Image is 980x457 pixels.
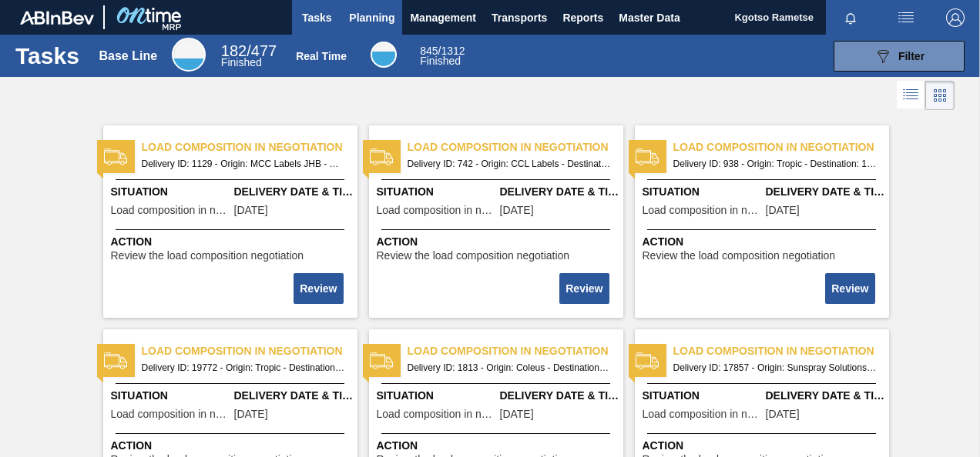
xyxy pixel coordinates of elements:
[500,388,619,404] span: Delivery Date & Time
[562,8,603,27] span: Reports
[111,234,354,250] span: Action
[766,205,800,216] span: 03/13/2023,
[673,343,889,359] span: Load composition in negotiation
[15,47,79,65] h1: Tasks
[221,42,247,59] span: 182
[420,45,465,57] span: / 1312
[500,205,534,216] span: 01/27/2023,
[377,184,496,200] span: Situation
[142,343,357,359] span: Load composition in negotiation
[234,388,354,404] span: Delivery Date & Time
[234,205,268,216] span: 03/31/2023,
[410,8,476,27] span: Management
[643,184,762,200] span: Situation
[294,273,343,304] button: Review
[897,81,925,110] div: List Vision
[172,38,206,72] div: Base Line
[826,7,875,28] button: Notifications
[946,8,965,27] img: Logout
[834,41,965,72] button: Filter
[408,155,611,172] span: Delivery ID: 742 - Origin: CCL Labels - Destination: 1SD
[408,343,623,359] span: Load composition in negotiation
[643,388,762,404] span: Situation
[643,250,836,262] span: Review the load composition negotiation
[377,250,570,262] span: Review the load composition negotiation
[349,8,394,27] span: Planning
[142,359,345,376] span: Delivery ID: 19772 - Origin: Tropic - Destination: 1SD
[643,234,885,250] span: Action
[221,42,277,59] span: / 477
[636,349,659,372] img: status
[925,81,955,110] div: Card Vision
[142,155,345,172] span: Delivery ID: 1129 - Origin: MCC Labels JHB - Destination: 1SD
[20,11,94,25] img: TNhmsLtSVTkK8tSr43FrP2fwEKptu5GPRR3wAAAABJRU5ErkJggg==
[636,145,659,168] img: status
[408,359,611,376] span: Delivery ID: 1813 - Origin: Coleus - Destination: 1SD
[370,349,393,372] img: status
[300,8,334,27] span: Tasks
[111,250,304,262] span: Review the load composition negotiation
[377,388,496,404] span: Situation
[643,438,885,454] span: Action
[827,272,876,305] div: Complete task: 2296788
[111,438,354,454] span: Action
[111,184,230,200] span: Situation
[766,388,885,404] span: Delivery Date & Time
[370,145,393,168] img: status
[377,438,619,454] span: Action
[561,272,610,305] div: Complete task: 2296787
[898,50,925,62] span: Filter
[500,409,534,420] span: 06/02/2023,
[500,184,619,200] span: Delivery Date & Time
[897,8,915,27] img: userActions
[643,409,762,420] span: Load composition in negotiation
[673,155,877,172] span: Delivery ID: 938 - Origin: Tropic - Destination: 1SD
[673,139,889,155] span: Load composition in negotiation
[492,8,547,27] span: Transports
[104,145,127,168] img: status
[825,273,874,304] button: Review
[643,205,762,216] span: Load composition in negotiation
[420,46,465,66] div: Real Time
[221,56,262,68] span: Finished
[559,273,609,304] button: Review
[619,8,680,27] span: Master Data
[296,50,347,62] div: Real Time
[142,139,357,155] span: Load composition in negotiation
[377,409,496,420] span: Load composition in negotiation
[111,205,230,216] span: Load composition in negotiation
[99,49,158,63] div: Base Line
[377,234,619,250] span: Action
[408,139,623,155] span: Load composition in negotiation
[420,45,438,57] span: 845
[673,359,877,376] span: Delivery ID: 17857 - Origin: Sunspray Solutions - Destination: 1SB
[221,45,277,68] div: Base Line
[111,409,230,420] span: Load composition in negotiation
[371,42,397,68] div: Real Time
[104,349,127,372] img: status
[766,409,800,420] span: 08/11/2025,
[111,388,230,404] span: Situation
[766,184,885,200] span: Delivery Date & Time
[234,409,268,420] span: 10/14/2025,
[295,272,344,305] div: Complete task: 2296786
[377,205,496,216] span: Load composition in negotiation
[234,184,354,200] span: Delivery Date & Time
[420,55,461,67] span: Finished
